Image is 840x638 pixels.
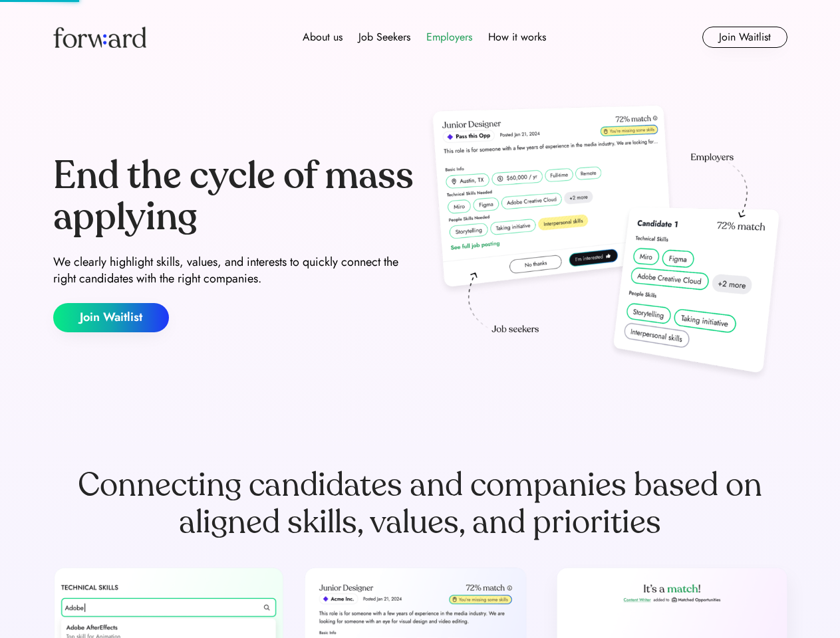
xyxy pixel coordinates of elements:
[303,29,343,45] div: About us
[358,29,410,45] div: Job Seekers
[488,29,546,45] div: How it works
[426,29,472,45] div: Employers
[53,254,415,287] div: We clearly highlight skills, values, and interests to quickly connect the right candidates with t...
[702,27,787,48] button: Join Waitlist
[53,27,146,48] img: Forward logo
[53,303,169,332] button: Join Waitlist
[426,101,787,387] img: hero-image.png
[53,467,787,541] div: Connecting candidates and companies based on aligned skills, values, and priorities
[53,156,415,237] div: End the cycle of mass applying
